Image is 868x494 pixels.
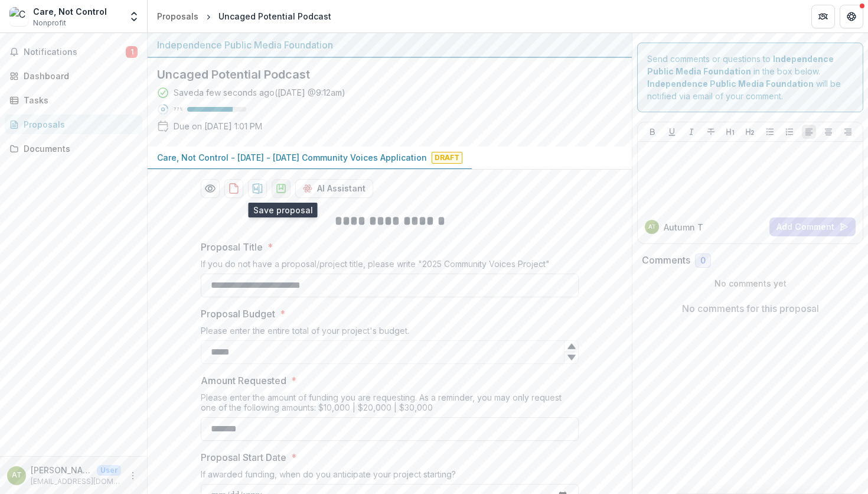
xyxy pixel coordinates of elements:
[5,90,142,110] a: Tasks
[152,8,336,25] nav: breadcrumb
[174,120,262,132] p: Due on [DATE] 1:01 PM
[201,450,286,464] p: Proposal Start Date
[97,465,121,476] p: User
[704,125,718,139] button: Strike
[9,7,28,26] img: Care, Not Control
[782,125,797,139] button: Ordered List
[5,139,142,158] a: Documents
[821,125,836,139] button: Align Center
[272,179,291,198] button: download-proposal
[5,43,142,61] button: Notifications1
[840,5,863,28] button: Get Help
[126,46,138,58] span: 1
[201,259,579,274] div: If you do not have a proposal/project title, please write "2025 Community Voices Project"
[763,125,777,139] button: Bullet List
[157,38,622,52] div: Independence Public Media Foundation
[811,5,835,28] button: Partners
[432,152,462,164] span: Draft
[648,224,656,230] div: Autumn Talley
[24,94,133,106] div: Tasks
[24,47,126,57] span: Notifications
[201,179,220,198] button: Preview 664a556d-6510-47e4-a2a7-035fad7eace1-0.pdf
[218,10,331,22] div: Uncaged Potential Podcast
[684,125,699,139] button: Italicize
[24,142,133,155] div: Documents
[647,79,814,89] strong: Independence Public Media Foundation
[12,472,22,479] div: Autumn Talley
[5,115,142,134] a: Proposals
[700,256,706,266] span: 0
[157,67,603,82] h2: Uncaged Potential Podcast
[201,392,579,417] div: Please enter the amount of funding you are requesting. As a reminder, you may only request one of...
[24,70,133,82] div: Dashboard
[24,118,133,131] div: Proposals
[201,326,579,340] div: Please enter the entire total of your project's budget.
[769,217,856,236] button: Add Comment
[201,373,286,388] p: Amount Requested
[126,5,142,28] button: Open entity switcher
[31,464,92,476] p: [PERSON_NAME]
[664,221,703,233] p: Autumn T
[152,8,203,25] a: Proposals
[224,179,243,198] button: download-proposal
[642,277,859,290] p: No comments yet
[174,105,182,113] p: 77 %
[743,125,757,139] button: Heading 2
[33,18,66,28] span: Nonprofit
[157,151,427,164] p: Care, Not Control - [DATE] - [DATE] Community Voices Application
[682,301,819,316] p: No comments for this proposal
[665,125,679,139] button: Underline
[295,179,373,198] button: AI Assistant
[723,125,738,139] button: Heading 1
[201,469,579,484] div: If awarded funding, when do you anticipate your project starting?
[31,476,121,487] p: [EMAIL_ADDRESS][DOMAIN_NAME]
[157,10,198,22] div: Proposals
[174,86,345,99] div: Saved a few seconds ago ( [DATE] @ 9:12am )
[201,240,263,254] p: Proposal Title
[33,5,107,18] div: Care, Not Control
[645,125,660,139] button: Bold
[637,43,863,112] div: Send comments or questions to in the box below. will be notified via email of your comment.
[841,125,855,139] button: Align Right
[126,469,140,483] button: More
[802,125,816,139] button: Align Left
[5,66,142,86] a: Dashboard
[248,179,267,198] button: download-proposal
[642,255,690,266] h2: Comments
[201,307,275,321] p: Proposal Budget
